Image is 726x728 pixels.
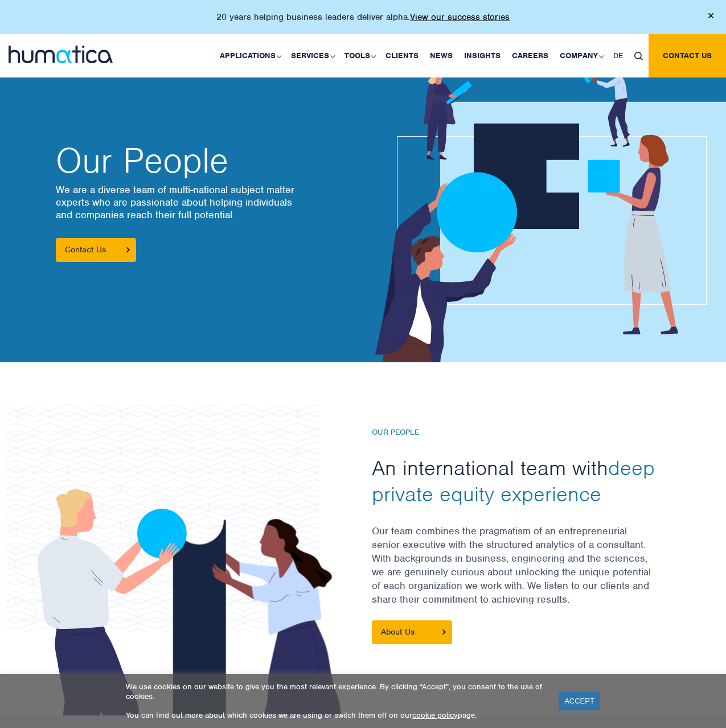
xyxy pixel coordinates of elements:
p: Our team combines the pragmatism of an entrepreneurial senior executive with the structured analy... [372,524,679,620]
a: ACCEPT [559,692,600,710]
a: Contact Us [56,238,136,262]
a: cookie policy [412,710,458,720]
a: Careers [506,34,554,77]
h2: Our People [56,144,352,178]
p: We are a diverse team of multi-national subject matter experts who are passionate about helping i... [56,183,352,221]
img: search_icon [634,52,643,60]
a: Clients [380,34,424,77]
img: logo [9,46,113,63]
p: You can find out more about which cookies we are using or switch them off on our page. [126,710,544,720]
h2: An international team with [372,455,679,507]
p: We use cookies on our website to give you the most relevant experience. By clicking “Accept”, you... [126,682,544,701]
span: DE [613,51,623,60]
a: News [424,34,458,77]
a: View our success stories [410,11,510,23]
span: deep private equity experience [372,455,655,507]
img: About Us [442,629,446,635]
a: Contact us [649,34,726,77]
a: About Us [372,620,452,644]
h6: Our People [372,428,679,437]
a: Services [285,34,339,77]
a: Applications [214,34,285,77]
a: DE [608,34,629,77]
a: Tools [339,34,380,77]
a: Insights [458,34,506,77]
a: Company [554,34,608,77]
img: arrowicon [126,247,130,252]
p: 20 years helping business leaders deliver alpha. [216,11,510,23]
